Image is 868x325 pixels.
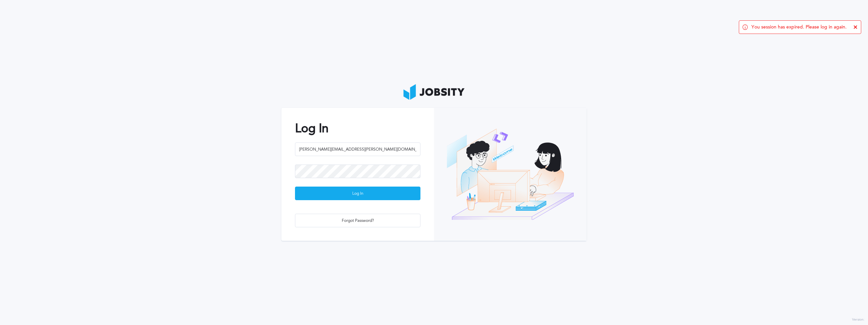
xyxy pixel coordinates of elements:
[295,214,420,228] div: Forgot Password?
[295,214,420,227] button: Forgot Password?
[751,24,847,30] span: You session has expired. Please log in again.
[295,121,420,135] h2: Log In
[295,187,420,200] button: Log In
[295,142,420,156] input: Email
[852,318,865,322] label: Version:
